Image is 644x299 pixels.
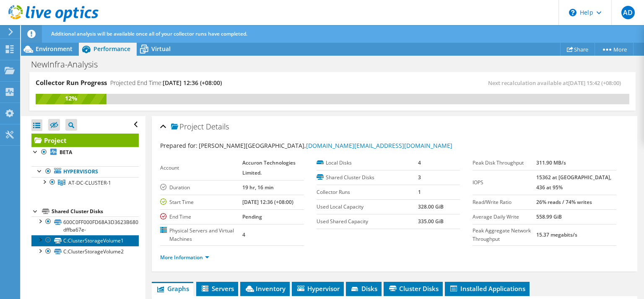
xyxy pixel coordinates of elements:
label: Duration [160,183,242,192]
label: IOPS [473,178,536,187]
b: 1 [418,188,421,196]
svg: \n [569,9,576,16]
span: Next recalculation available at [488,79,625,87]
span: Environment [36,45,73,53]
span: [DATE] 12:36 (+08:00) [163,79,222,87]
label: Prepared for: [160,142,197,149]
label: Read/Write Ratio [473,198,536,206]
a: C:ClusterStorageVolume2 [31,246,139,257]
span: Disks [350,284,377,293]
span: Hypervisor [296,284,340,293]
a: BETA [31,147,139,158]
b: 311.90 MB/s [536,159,566,166]
label: Peak Aggregate Network Throughput [473,227,536,243]
span: Details [206,121,229,131]
span: [PERSON_NAME][GEOGRAPHIC_DATA], [199,142,452,149]
a: C:ClusterStorageVolume1 [31,235,139,246]
a: [DOMAIN_NAME][EMAIL_ADDRESS][DOMAIN_NAME] [306,142,452,149]
a: More [595,43,634,56]
label: End Time [160,213,242,221]
a: More Information [160,254,209,261]
b: 335.00 GiB [418,218,444,225]
label: Used Local Capacity [317,203,418,211]
b: 4 [418,159,421,166]
span: [DATE] 15:42 (+08:00) [568,79,621,87]
a: AT-DC-CLUSTER-1 [31,177,139,188]
label: Shared Cluster Disks [317,173,418,182]
div: Shared Cluster Disks [52,206,139,217]
label: Start Time [160,198,242,206]
span: Inventory [244,284,286,293]
label: Used Shared Capacity [317,217,418,226]
h1: NewInfra-Analysis [27,60,111,69]
label: Local Disks [317,159,418,167]
div: 12% [36,94,106,103]
span: Additional analysis will be available once all of your collector runs have completed. [51,30,247,37]
b: Pending [242,213,262,220]
b: Accuron Technologies Limited. [242,159,296,176]
b: 558.99 GiB [536,213,562,220]
span: Virtual [151,45,171,53]
label: Peak Disk Throughput [473,159,536,167]
a: 600C0FF000FD68A3D3623B6801000000-dffba67e- [31,217,139,235]
span: Servers [200,284,234,293]
a: Hypervisors [31,166,139,177]
span: Project [171,123,204,131]
span: AD [621,6,635,19]
b: 19 hr, 16 min [242,184,274,191]
span: Cluster Disks [388,284,439,293]
b: 4 [242,231,245,238]
span: Performance [93,45,130,53]
b: BETA [60,149,72,156]
b: 26% reads / 74% writes [536,198,592,206]
h4: Projected End Time: [110,78,222,88]
span: AT-DC-CLUSTER-1 [68,179,111,186]
a: Share [560,43,595,56]
b: 3 [418,174,421,181]
b: 328.00 GiB [418,203,444,210]
span: Graphs [156,284,189,293]
span: Installed Applications [449,284,525,293]
b: 15362 at [GEOGRAPHIC_DATA], 436 at 95% [536,174,611,191]
label: Physical Servers and Virtual Machines [160,227,242,243]
b: [DATE] 12:36 (+08:00) [242,198,293,206]
label: Average Daily Write [473,213,536,221]
b: 15.37 megabits/s [536,231,577,238]
label: Collector Runs [317,188,418,196]
a: Project [31,134,139,147]
label: Account [160,164,242,172]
